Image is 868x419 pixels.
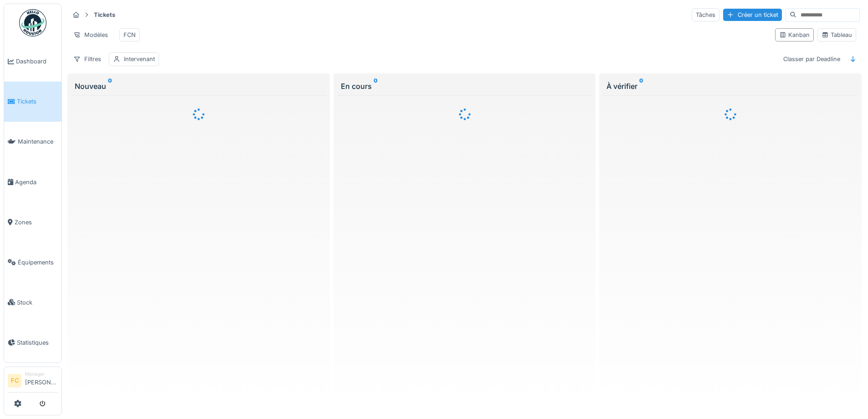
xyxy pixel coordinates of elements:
[4,202,62,242] a: Zones
[4,41,62,82] a: Dashboard
[374,81,378,92] sup: 0
[8,374,21,388] li: FC
[723,9,782,21] div: Créer un ticket
[90,10,119,19] strong: Tickets
[124,55,155,63] div: Intervenant
[692,8,719,21] div: Tâches
[639,81,643,92] sup: 0
[69,28,112,41] div: Modèles
[17,338,58,347] span: Statistiques
[108,81,112,92] sup: 0
[69,52,105,66] div: Filtres
[17,97,58,106] span: Tickets
[4,82,62,122] a: Tickets
[822,31,852,39] div: Tableau
[25,371,58,378] div: Manager
[4,242,62,282] a: Équipements
[4,282,62,322] a: Stock
[606,81,854,92] div: À vérifier
[15,178,58,186] span: Agenda
[4,122,62,162] a: Maintenance
[4,322,62,362] a: Statistiques
[8,371,58,393] a: FC Manager[PERSON_NAME]
[17,298,58,307] span: Stock
[779,52,844,66] div: Classer par Deadline
[19,9,46,36] img: Badge_color-CXgf-gQk.svg
[16,57,58,66] span: Dashboard
[18,258,58,267] span: Équipements
[4,162,62,202] a: Agenda
[75,81,323,92] div: Nouveau
[123,31,136,39] div: FCN
[18,137,58,146] span: Maintenance
[25,371,58,390] li: [PERSON_NAME]
[15,218,58,227] span: Zones
[341,81,589,92] div: En cours
[779,31,810,39] div: Kanban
